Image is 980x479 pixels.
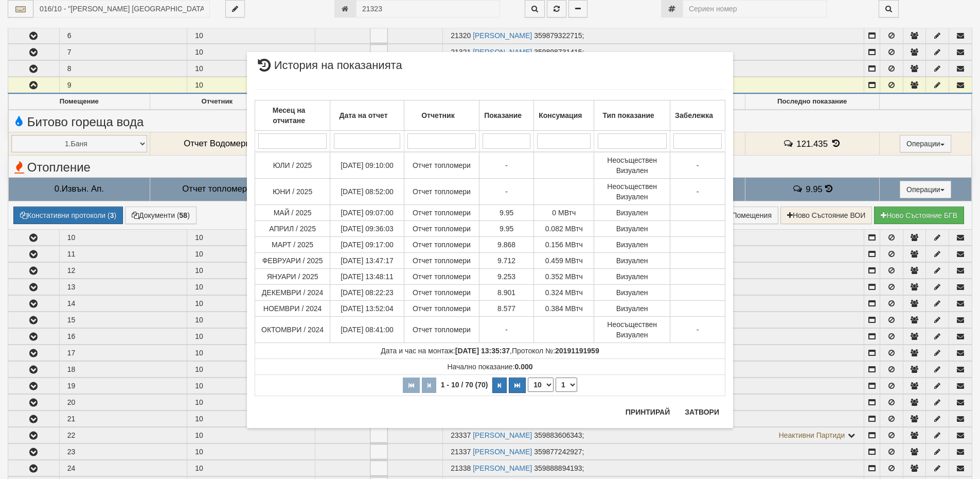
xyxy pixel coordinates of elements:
span: Дата и час на монтаж: [381,347,510,355]
td: Визуален [594,284,670,300]
b: Консумация [539,111,582,119]
td: Отчет топломери [404,300,479,316]
td: Отчет топломери [404,178,479,204]
td: Визуален [594,252,670,268]
span: - [697,326,699,334]
th: Консумация: No sort applied, activate to apply an ascending sort [534,100,594,130]
span: - [505,326,508,334]
span: 0 МВтч [552,209,576,217]
td: ЯНУАРИ / 2025 [255,268,330,284]
span: 0.459 МВтч [545,256,583,265]
td: Отчет топломери [404,236,479,252]
span: Протокол №: [512,347,599,355]
td: [DATE] 09:36:03 [330,220,404,236]
th: Отчетник: No sort applied, activate to apply an ascending sort [404,100,479,130]
td: Визуален [594,300,670,316]
button: Принтирай [619,404,676,420]
span: 0.156 МВтч [545,241,583,249]
span: 0.324 МВтч [545,288,583,297]
span: 9.253 [497,272,515,281]
td: ФЕВРУАРИ / 2025 [255,252,330,268]
span: 0.352 МВтч [545,272,583,281]
td: МАЙ / 2025 [255,204,330,220]
th: Тип показание: No sort applied, activate to apply an ascending sort [594,100,670,130]
strong: 0.000 [515,363,533,371]
td: [DATE] 09:07:00 [330,204,404,220]
td: ЮЛИ / 2025 [255,152,330,179]
td: Отчет топломери [404,152,479,179]
td: ЮНИ / 2025 [255,178,330,204]
td: ОКТОМВРИ / 2024 [255,316,330,343]
span: История на показанията [255,60,402,79]
td: ДЕКЕМВРИ / 2024 [255,284,330,300]
th: Забележка: No sort applied, activate to apply an ascending sort [670,100,725,130]
td: Отчет топломери [404,284,479,300]
th: Месец на отчитане: No sort applied, activate to apply an ascending sort [255,100,330,130]
select: Страница номер [556,378,577,392]
span: 0.082 МВтч [545,225,583,233]
td: Неосъществен Визуален [594,178,670,204]
b: Забележка [675,111,713,119]
td: Отчет топломери [404,204,479,220]
td: МАРТ / 2025 [255,236,330,252]
td: НОЕМВРИ / 2024 [255,300,330,316]
b: Показание [484,111,522,119]
span: Начално показание: [447,363,532,371]
th: Показание: No sort applied, activate to apply an ascending sort [479,100,534,130]
b: Тип показание [603,111,654,119]
span: - [505,187,508,196]
strong: [DATE] 13:35:37 [455,347,510,355]
td: [DATE] 13:52:04 [330,300,404,316]
td: [DATE] 08:22:23 [330,284,404,300]
button: Предишна страница [422,378,436,393]
td: [DATE] 13:47:17 [330,252,404,268]
button: Първа страница [403,378,420,393]
b: Дата на отчет [339,111,387,119]
button: Затвори [679,404,725,420]
th: Дата на отчет: No sort applied, activate to apply an ascending sort [330,100,404,130]
td: Неосъществен Визуален [594,316,670,343]
span: 1 - 10 / 70 (70) [438,381,491,389]
span: 9.95 [500,225,513,233]
td: Визуален [594,204,670,220]
strong: 20191191959 [555,347,599,355]
span: 9.712 [497,256,515,265]
td: Отчет топломери [404,268,479,284]
td: [DATE] 09:10:00 [330,152,404,179]
span: - [505,161,508,169]
select: Брой редове на страница [528,378,554,392]
span: 0.384 МВтч [545,304,583,313]
td: Визуален [594,220,670,236]
td: , [255,343,725,358]
span: - [697,187,699,196]
button: Последна страница [509,378,526,393]
td: АПРИЛ / 2025 [255,220,330,236]
span: 8.577 [497,304,515,313]
b: Отчетник [421,111,454,119]
span: - [697,161,699,169]
span: 8.901 [497,288,515,297]
td: Визуален [594,268,670,284]
td: Отчет топломери [404,316,479,343]
td: [DATE] 08:41:00 [330,316,404,343]
span: 9.868 [497,241,515,249]
td: [DATE] 13:48:11 [330,268,404,284]
span: 9.95 [500,209,513,217]
td: [DATE] 09:17:00 [330,236,404,252]
td: Отчет топломери [404,252,479,268]
td: Отчет топломери [404,220,479,236]
td: [DATE] 08:52:00 [330,178,404,204]
td: Неосъществен Визуален [594,152,670,179]
td: Визуален [594,236,670,252]
button: Следваща страница [492,378,507,393]
b: Месец на отчитане [273,106,306,125]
